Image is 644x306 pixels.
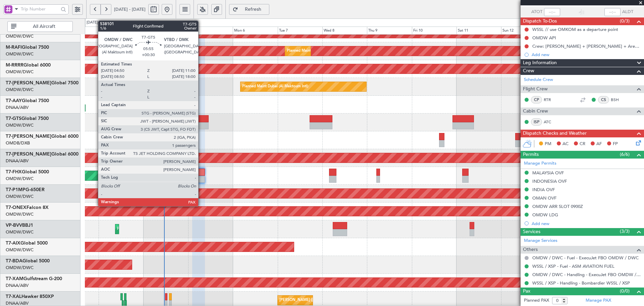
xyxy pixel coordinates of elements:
[532,170,564,176] div: MALAYSIA OVF
[322,27,367,35] div: Wed 8
[580,141,585,147] span: CR
[620,17,630,25] span: (0/3)
[6,294,21,299] span: T7-XAL
[6,193,34,200] a: OMDW/DWC
[6,134,51,139] span: T7-[PERSON_NAME]
[532,204,583,209] div: OMDW ARR SLOT 0900Z
[21,4,59,14] input: Trip Number
[532,221,641,226] div: Add new
[99,27,143,35] div: Fri 3
[532,35,556,41] div: OMDW API
[412,27,457,35] div: Fri 10
[6,51,34,57] a: OMDW/DWC
[6,98,22,103] span: T7-AAY
[532,272,641,277] a: OMDW / DWC - Handling - ExecuJet FBO OMDW / DWC
[524,297,549,304] label: Planned PAX
[6,69,34,75] a: OMDW/DWC
[6,98,49,103] a: T7-AAYGlobal 7500
[6,211,34,217] a: OMDW/DWC
[6,158,29,164] a: DNAA/ABV
[6,187,45,192] a: T7-P1MPG-650ER
[6,81,51,85] span: T7-[PERSON_NAME]
[229,4,269,15] button: Refresh
[6,276,62,281] a: T7-XAMGulfstream G-200
[6,282,29,289] a: DNAA/ABV
[6,265,34,271] a: OMDW/DWC
[620,228,630,235] span: (3/3)
[532,27,618,32] div: WSSL // use OMKOM as a departure point
[6,104,29,111] a: DNAA/ABV
[6,294,54,299] a: T7-XALHawker 850XP
[531,96,542,103] div: CP
[6,33,34,39] a: OMDW/DWC
[6,247,34,253] a: OMDW/DWC
[6,45,22,50] span: M-RAFI
[622,9,633,15] span: ALDT
[598,96,609,103] div: CS
[544,8,560,16] input: --:--
[620,151,630,158] span: (6/6)
[278,27,322,35] div: Tue 7
[457,27,501,35] div: Sat 11
[531,118,542,126] div: ISP
[544,119,559,125] a: ATC
[6,187,25,192] span: T7-P1MP
[523,288,530,295] span: Pax
[170,171,249,181] div: Planned Maint [GEOGRAPHIC_DATA] (Seletar)
[562,141,569,147] span: AC
[144,27,188,35] div: Sat 4
[6,140,30,146] a: OMDB/DXB
[6,176,34,182] a: OMDW/DWC
[6,116,49,121] a: T7-GTSGlobal 7500
[6,259,50,263] a: T7-BDAGlobal 5000
[18,24,70,29] span: All Aircraft
[6,45,49,50] a: M-RAFIGlobal 7500
[6,170,22,174] span: T7-FHX
[532,280,630,286] a: WSSL / XSP - Handling - Bombardier WSSL / XSP
[544,97,559,103] a: RTR
[523,107,548,115] span: Cabin Crew
[6,63,23,68] span: M-RRRR
[188,27,233,35] div: Sun 5
[6,205,26,210] span: T7-ONEX
[523,151,539,159] span: Permits
[532,255,639,261] a: OMDW / DWC - Fuel - ExecuJet FBO OMDW / DWC
[233,27,277,35] div: Mon 6
[523,228,540,236] span: Services
[620,288,630,295] span: (0/0)
[287,46,353,56] div: Planned Maint Dubai (Al Maktoum Intl)
[7,21,73,32] button: All Aircraft
[239,7,267,12] span: Refresh
[501,27,546,35] div: Sun 12
[523,85,548,93] span: Flight Crew
[611,97,626,103] a: BSH
[6,205,49,210] a: T7-ONEXFalcon 8X
[596,141,602,147] span: AF
[532,52,641,57] div: Add new
[87,20,98,26] div: [DATE]
[523,246,538,254] span: Others
[545,141,551,147] span: PM
[367,27,412,35] div: Thu 9
[6,229,34,235] a: OMDW/DWC
[6,87,34,93] a: OMDW/DWC
[523,67,534,75] span: Crew
[6,122,34,128] a: OMDW/DWC
[586,297,611,304] a: Manage PAX
[524,237,557,244] a: Manage Services
[6,81,78,85] a: T7-[PERSON_NAME]Global 7500
[6,241,48,246] a: T7-AIXGlobal 5000
[532,263,614,269] a: WSSL / XSP - Fuel - ASM AVIATION FUEL
[6,223,22,228] span: VP-BVV
[242,82,308,92] div: Planned Maint Dubai (Al Maktoum Intl)
[6,134,78,139] a: T7-[PERSON_NAME]Global 6000
[6,170,49,174] a: T7-FHXGlobal 5000
[523,17,557,25] span: Dispatch To-Dos
[532,187,555,192] div: INDIA OVF
[6,241,20,246] span: T7-AIX
[532,212,558,218] div: OMDW LDG
[6,223,33,228] a: VP-BVVBBJ1
[6,276,23,281] span: T7-XAM
[6,116,21,121] span: T7-GTS
[532,195,556,201] div: OMAN OVF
